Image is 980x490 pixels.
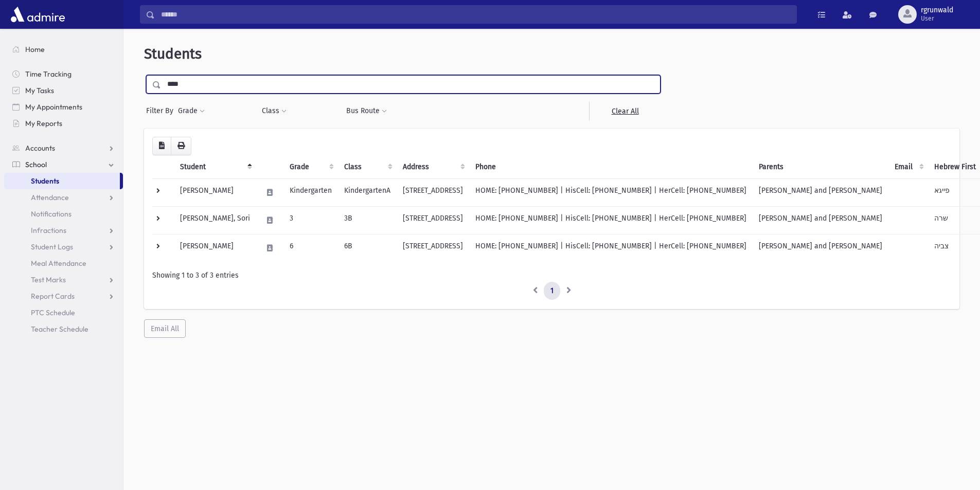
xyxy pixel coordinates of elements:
td: HOME: [PHONE_NUMBER] | HisCell: [PHONE_NUMBER] | HerCell: [PHONE_NUMBER] [469,234,753,262]
td: HOME: [PHONE_NUMBER] | HisCell: [PHONE_NUMBER] | HerCell: [PHONE_NUMBER] [469,206,753,234]
a: Meal Attendance [4,255,123,271]
td: 6B [338,234,397,262]
span: PTC Schedule [31,308,75,317]
th: Class: activate to sort column ascending [338,155,397,179]
span: My Appointments [25,102,82,112]
a: Test Marks [4,271,123,288]
td: [PERSON_NAME] and [PERSON_NAME] [753,206,888,234]
span: Test Marks [31,275,66,284]
a: Notifications [4,206,123,222]
td: [PERSON_NAME] and [PERSON_NAME] [753,178,888,206]
td: 6 [283,234,338,262]
span: Meal Attendance [31,259,86,268]
span: Time Tracking [25,69,72,79]
th: Grade: activate to sort column ascending [283,155,338,179]
td: [PERSON_NAME] [174,178,256,206]
a: Accounts [4,140,123,156]
a: PTC Schedule [4,304,123,321]
th: Phone [469,155,753,179]
span: User [921,14,953,23]
td: 3B [338,206,397,234]
a: Students [4,173,120,189]
span: Infractions [31,226,66,235]
td: [STREET_ADDRESS] [397,206,469,234]
button: Print [171,137,191,155]
span: My Reports [25,119,62,128]
td: [PERSON_NAME] and [PERSON_NAME] [753,234,888,262]
div: Showing 1 to 3 of 3 entries [152,270,951,281]
button: Class [261,102,287,120]
span: My Tasks [25,86,54,95]
td: Kindergarten [283,178,338,206]
span: Accounts [25,143,55,153]
span: Report Cards [31,292,75,301]
th: Email: activate to sort column ascending [888,155,928,179]
a: Report Cards [4,288,123,304]
button: CSV [152,137,171,155]
span: rgrunwald [921,6,953,14]
input: Search [155,5,796,24]
a: Attendance [4,189,123,206]
a: Infractions [4,222,123,239]
th: Parents [753,155,888,179]
a: 1 [544,282,560,300]
td: HOME: [PHONE_NUMBER] | HisCell: [PHONE_NUMBER] | HerCell: [PHONE_NUMBER] [469,178,753,206]
span: Students [31,176,59,186]
a: My Appointments [4,99,123,115]
a: Home [4,41,123,58]
button: Grade [177,102,205,120]
span: Home [25,45,45,54]
a: Teacher Schedule [4,321,123,337]
th: Address: activate to sort column ascending [397,155,469,179]
a: School [4,156,123,173]
td: [STREET_ADDRESS] [397,234,469,262]
a: Time Tracking [4,66,123,82]
span: Teacher Schedule [31,324,88,334]
button: Bus Route [346,102,387,120]
a: Clear All [589,102,661,120]
span: Student Logs [31,242,73,251]
td: 3 [283,206,338,234]
td: [STREET_ADDRESS] [397,178,469,206]
img: AdmirePro [8,4,67,25]
td: [PERSON_NAME], Sori [174,206,256,234]
a: Student Logs [4,239,123,255]
a: My Tasks [4,82,123,99]
span: Notifications [31,209,72,219]
button: Email All [144,319,186,338]
td: [PERSON_NAME] [174,234,256,262]
span: Filter By [146,105,177,116]
span: Students [144,45,202,62]
span: Attendance [31,193,69,202]
th: Student: activate to sort column descending [174,155,256,179]
span: School [25,160,47,169]
td: KindergartenA [338,178,397,206]
a: My Reports [4,115,123,132]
